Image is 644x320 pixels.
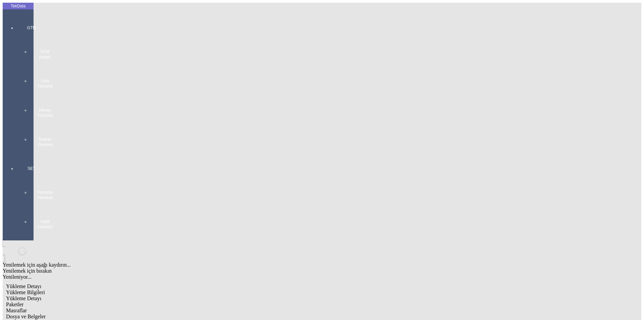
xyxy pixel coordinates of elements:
[6,314,46,319] span: Dosya ve Belgeler
[6,295,41,301] span: Yükleme Detayı
[6,283,41,289] span: Yükleme Detayı
[3,274,541,280] div: Yenileniyor...
[35,190,55,200] span: Personel Yönetimi
[6,289,45,295] span: Yükleme Bilgileri
[21,25,42,31] span: GTM
[35,137,55,147] span: İhracat Yönetimi
[35,107,55,118] span: Hesap Yönetimi
[3,262,541,268] div: Yenilemek için aşağı kaydırın...
[21,166,42,171] span: SET
[3,3,34,9] div: TekData
[6,302,23,307] span: Paketler
[3,268,541,274] div: Yenilemek için bırakın
[35,219,55,230] span: Sabit Yönetimi
[35,78,55,89] span: Ürün Yönetimi
[35,49,55,60] span: GTM Kokpit
[6,308,27,313] span: Masraflar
